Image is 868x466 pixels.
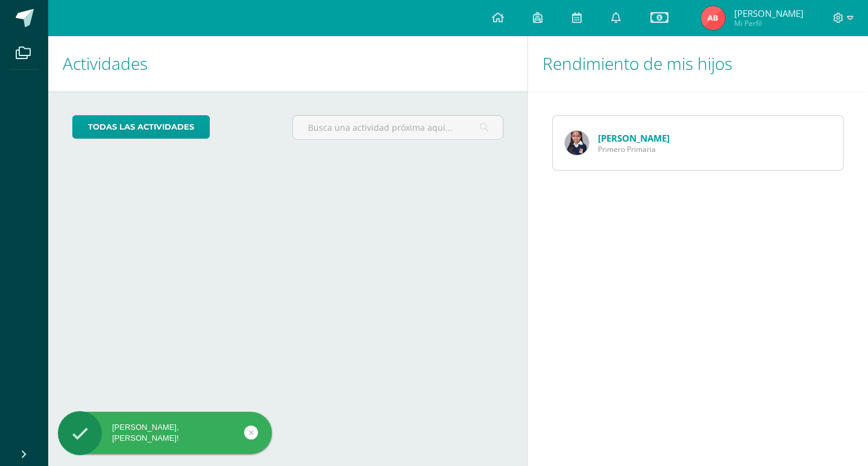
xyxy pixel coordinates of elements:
h1: Actividades [63,36,513,91]
div: [PERSON_NAME], [PERSON_NAME]! [58,422,272,444]
a: todas las Actividades [72,115,210,139]
h1: Rendimiento de mis hijos [542,36,854,91]
img: a4ffd36229f10af0e9865c33b6af8d1a.png [565,131,589,155]
span: Primero Primaria [598,144,670,154]
a: [PERSON_NAME] [598,132,670,144]
span: Mi Perfil [734,18,804,28]
span: [PERSON_NAME] [734,7,804,19]
img: fb91847b5dc189ef280973811f68182c.png [701,6,725,30]
input: Busca una actividad próxima aquí... [293,116,502,139]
